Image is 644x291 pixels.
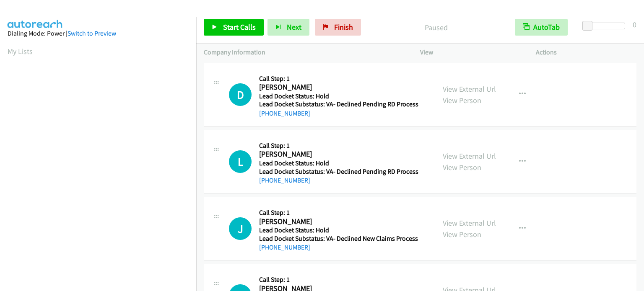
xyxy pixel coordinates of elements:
h5: Call Step: 1 [259,209,418,217]
h2: [PERSON_NAME] [259,82,415,92]
p: View [420,47,521,57]
a: View Person [443,95,481,105]
a: [PHONE_NUMBER] [259,243,310,251]
a: Switch to Preview [68,29,116,37]
h5: Call Step: 1 [259,75,418,83]
p: Paused [372,22,500,33]
button: AutoTab [515,19,568,36]
a: My Lists [8,46,33,56]
a: View External Url [443,151,496,161]
div: The call is yet to be attempted [229,217,252,240]
div: Dialing Mode: Power | [8,28,189,39]
div: The call is yet to be attempted [229,83,252,106]
h5: Call Step: 1 [259,142,418,150]
span: Finish [334,22,353,32]
span: Next [287,22,301,32]
h1: D [229,83,252,106]
h1: L [229,150,252,173]
a: View Person [443,162,481,172]
a: View External Url [443,84,496,94]
h2: [PERSON_NAME] [259,217,415,227]
h5: Lead Docket Substatus: VA- Declined Pending RD Process [259,100,418,108]
p: Company Information [204,47,405,57]
a: View Person [443,229,481,239]
h5: Lead Docket Status: Hold [259,92,418,100]
div: The call is yet to be attempted [229,150,252,173]
a: [PHONE_NUMBER] [259,109,310,117]
div: Delay between calls (in seconds) [587,23,625,29]
a: [PHONE_NUMBER] [259,176,310,184]
p: Actions [536,47,636,57]
a: Start Calls [204,19,264,36]
h5: Lead Docket Status: Hold [259,159,418,167]
h2: [PERSON_NAME] [259,149,415,159]
div: 0 [633,19,636,30]
h5: Lead Docket Substatus: VA- Declined Pending RD Process [259,167,418,176]
h1: J [229,217,252,240]
h5: Lead Docket Substatus: VA- Declined New Claims Process [259,234,418,243]
h5: Lead Docket Status: Hold [259,226,418,234]
span: Start Calls [223,22,256,32]
a: Finish [315,19,361,36]
button: Next [267,19,309,36]
a: View External Url [443,218,496,228]
h5: Call Step: 1 [259,276,418,284]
